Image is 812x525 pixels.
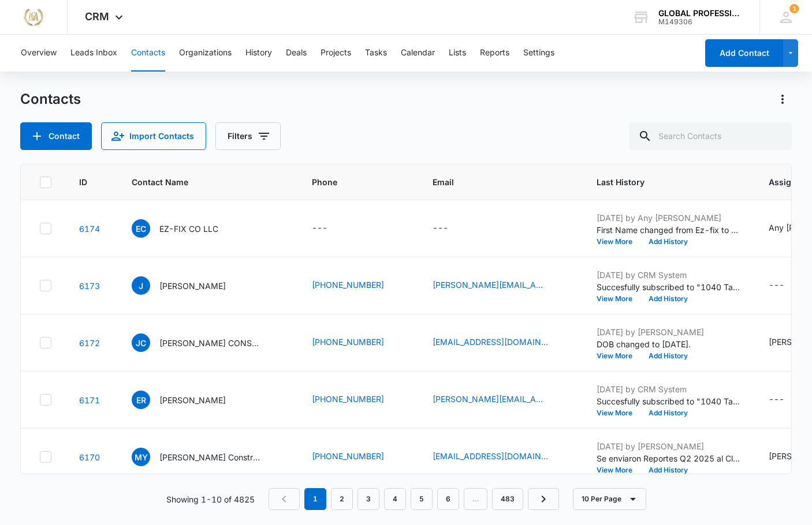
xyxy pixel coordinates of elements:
[597,238,640,245] button: View More
[640,352,696,359] button: Add History
[79,338,100,348] a: Navigate to contact details page for JJ CRUZ CONSTRUCTION LLC
[433,393,569,407] div: Email - eric@trustedvirtualteam.com - Select to Edit Field
[159,394,226,406] p: [PERSON_NAME]
[597,440,741,452] p: [DATE] by [PERSON_NAME]
[528,488,559,510] a: Next Page
[132,276,150,295] span: J
[312,222,348,235] div: Phone - - Select to Edit Field
[433,450,548,462] a: [EMAIL_ADDRESS][DOMAIN_NAME]
[79,176,87,188] span: ID
[597,352,640,359] button: View More
[159,223,218,235] p: EZ-FIX CO LLC
[79,281,100,291] a: Navigate to contact details page for Juan
[132,391,247,409] div: Contact Name - Eric Rogers - Select to Edit Field
[304,488,326,510] em: 1
[597,224,741,236] p: First Name changed from Ez-fix to EZ-FIX CO LLC. Last Name entry removed.
[312,450,405,464] div: Phone - 5042317600 - Select to Edit Field
[597,395,741,407] p: Succesfully subscribed to "1040 Tax Clients ".
[132,333,284,352] div: Contact Name - JJ CRUZ CONSTRUCTION LLC - Select to Edit Field
[773,90,792,108] button: Actions
[437,488,459,510] a: Page 6
[658,18,743,26] div: account id
[597,295,640,302] button: View More
[21,35,57,72] button: Overview
[492,488,523,510] a: Page 483
[769,393,805,407] div: Assigned To - - Select to Edit Field
[159,451,263,463] p: [PERSON_NAME] Construcción LLC
[365,35,387,72] button: Tasks
[245,35,272,72] button: History
[23,7,44,28] img: Manuel Sierra Does Marketing
[640,467,696,474] button: Add History
[132,219,239,238] div: Contact Name - EZ-FIX CO LLC - Select to Edit Field
[433,336,569,350] div: Email - anariba.carlos81@yahoo.com - Select to Edit Field
[433,279,569,292] div: Email - juancarlos@gmail.com - Select to Edit Field
[132,276,247,295] div: Contact Name - Juan - Select to Edit Field
[597,410,640,417] button: View More
[401,35,435,72] button: Calendar
[789,4,799,13] div: notifications count
[20,122,92,150] button: Add Contact
[166,493,255,505] p: Showing 1-10 of 4825
[312,222,327,235] div: ---
[789,4,799,13] span: 1
[286,35,307,72] button: Deals
[597,383,741,395] p: [DATE] by CRM System
[85,10,109,22] span: CRM
[384,488,406,510] a: Page 4
[597,176,724,188] span: Last History
[101,122,206,150] button: Import Contacts
[769,279,784,292] div: ---
[597,467,640,474] button: View More
[331,488,353,510] a: Page 2
[132,333,150,352] span: JC
[597,452,741,464] p: Se enviaron Reportes Q2 2025 al Cliente con copia al Supervisor y Digitador.
[312,336,384,348] a: [PHONE_NUMBER]
[312,450,384,462] a: [PHONE_NUMBER]
[132,219,150,238] span: EC
[131,35,165,72] button: Contacts
[79,395,100,405] a: Navigate to contact details page for Eric Rogers
[321,35,351,72] button: Projects
[433,222,469,235] div: Email - - Select to Edit Field
[312,279,405,292] div: Phone - 8779875421 - Select to Edit Field
[159,280,226,292] p: [PERSON_NAME]
[312,393,384,405] a: [PHONE_NUMBER]
[132,448,284,466] div: Contact Name - Mann ys Construcción LLC - Select to Edit Field
[433,393,548,405] a: [PERSON_NAME][EMAIL_ADDRESS][DOMAIN_NAME]
[769,279,805,292] div: Assigned To - - Select to Edit Field
[411,488,433,510] a: Page 5
[312,279,384,291] a: [PHONE_NUMBER]
[179,35,232,72] button: Organizations
[433,279,548,291] a: [PERSON_NAME][EMAIL_ADDRESS][DOMAIN_NAME]
[132,176,267,188] span: Contact Name
[433,176,552,188] span: Email
[597,338,741,350] p: DOB changed to [DATE].
[20,91,81,108] h1: Contacts
[433,222,448,235] div: ---
[597,326,741,338] p: [DATE] by [PERSON_NAME]
[769,393,784,407] div: ---
[640,295,696,302] button: Add History
[357,488,379,510] a: Page 3
[658,9,743,18] div: account name
[629,122,792,150] input: Search Contacts
[215,122,281,150] button: Filters
[705,39,783,67] button: Add Contact
[132,391,150,409] span: ER
[597,212,741,224] p: [DATE] by Any [PERSON_NAME]
[269,488,559,510] nav: Pagination
[597,269,741,281] p: [DATE] by CRM System
[573,488,646,510] button: 10 Per Page
[70,35,117,72] button: Leads Inbox
[79,452,100,462] a: Navigate to contact details page for Mann ys Construcción LLC
[433,336,548,348] a: [EMAIL_ADDRESS][DOMAIN_NAME]
[449,35,466,72] button: Lists
[159,337,263,349] p: [PERSON_NAME] CONSTRUCTION LLC
[79,224,100,234] a: Navigate to contact details page for EZ-FIX CO LLC
[312,176,388,188] span: Phone
[523,35,554,72] button: Settings
[480,35,509,72] button: Reports
[132,448,150,466] span: My
[312,393,405,407] div: Phone - 9093130741 - Select to Edit Field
